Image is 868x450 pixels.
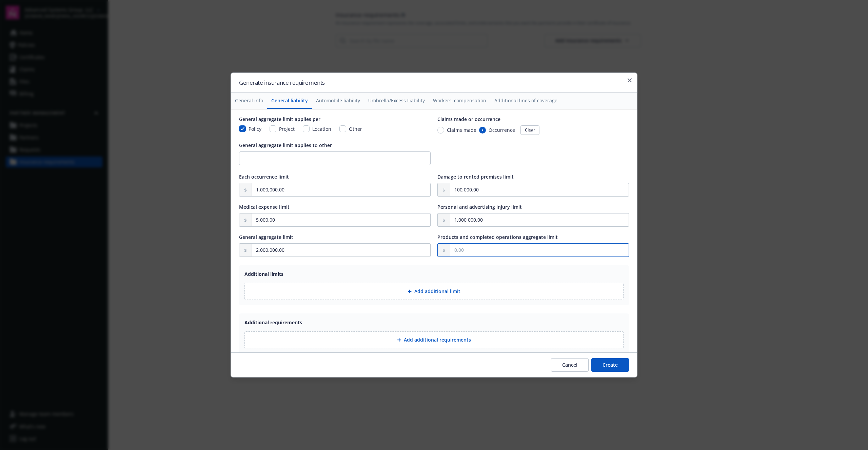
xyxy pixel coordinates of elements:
[447,126,476,134] span: Claims made
[591,358,629,372] button: Create
[252,213,430,226] input: 0.00
[450,213,629,226] input: 0.00
[249,125,261,132] label: Policy
[349,125,362,132] label: Other
[364,93,429,109] button: Umbrella/Excess Liability
[437,116,500,122] span: Claims made or occurrence
[244,319,624,326] h4: Additional requirements
[429,93,490,109] button: Workers' compensation
[551,358,589,372] button: Cancel
[244,270,624,278] h4: Additional limits
[244,331,624,348] button: Add additional requirements
[239,78,629,87] h2: Generate insurance requirements
[489,126,515,134] span: Occurrence
[239,173,289,180] span: Each occurrence limit
[252,183,430,196] input: 0.00
[437,173,514,180] span: Damage to rented premises limit
[437,127,444,134] input: Claims made
[479,127,486,134] input: Occurrence
[231,93,267,109] button: General info
[239,204,290,210] span: Medical expense limit
[279,125,295,132] label: Project
[239,116,320,122] span: General aggregate limit applies per
[312,125,331,132] label: Location
[490,93,561,109] button: Additional lines of coverage
[239,234,293,240] span: General aggregate limit
[239,142,332,148] span: General aggregate limit applies to other
[244,283,624,300] button: Add additional limit
[267,93,312,109] button: General liability
[312,93,364,109] button: Automobile liability
[252,244,430,257] input: 0.00
[437,204,522,210] span: Personal and advertising injury limit
[450,244,629,257] input: 0.00
[450,183,629,196] input: 0.00
[437,234,558,240] span: Products and completed operations aggregate limit
[520,125,539,135] button: Clear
